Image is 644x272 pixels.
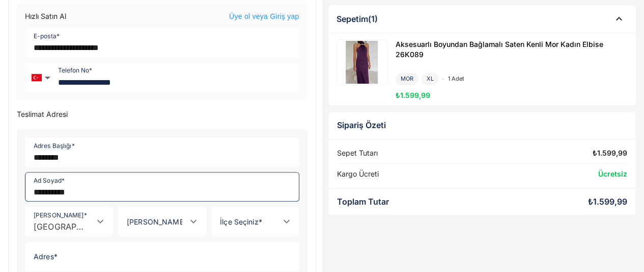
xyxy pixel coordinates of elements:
[280,215,292,228] i: Open
[337,14,378,23] div: Sepetim
[422,73,439,85] div: XL
[396,90,430,99] span: ₺1.599,99
[58,67,92,74] div: Telefon No
[25,12,66,21] div: Hızlı Satın Al
[396,73,418,85] div: MOR
[229,12,299,22] a: Üye ol veya Giriş yap
[94,215,106,228] i: Open
[368,13,378,23] span: (1)
[337,170,379,179] div: Kargo Ücreti
[338,41,386,84] img: Aksesuarlı Boyundan Bağlamalı Saten Kenli Mor Kadın Elbise 26K089
[34,220,87,233] span: [GEOGRAPHIC_DATA]
[337,120,628,130] div: Sipariş Özeti
[396,40,603,59] span: Aksesuarlı Boyundan Bağlamalı Saten Kenli Mor Kadın Elbise 26K089
[17,110,307,119] p: Teslimat Adresi
[588,197,627,207] div: ₺1.599,99
[337,197,389,207] div: Toplam Tutar
[25,64,54,91] div: Country Code Selector
[598,169,627,178] span: Ücretsiz
[187,215,200,228] i: Open
[337,149,378,157] div: Sepet Tutarı
[44,76,51,80] span: ▼
[442,76,464,82] div: 1 adet
[593,149,627,157] div: ₺1.599,99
